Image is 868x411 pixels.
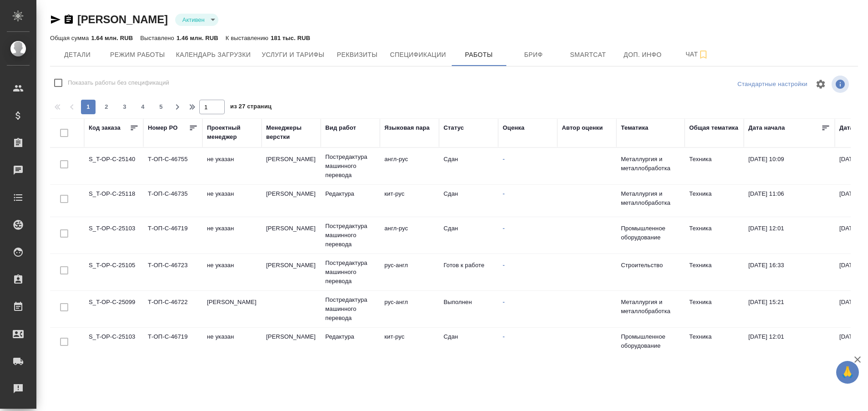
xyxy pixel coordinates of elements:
td: Техника [685,150,744,182]
span: Спецификации [390,49,446,61]
td: Т-ОП-С-46723 [143,256,202,288]
td: [PERSON_NAME] [262,185,321,217]
td: S_T-OP-C-25099 [84,293,143,325]
div: Менеджеры верстки [266,123,316,142]
td: [PERSON_NAME] [262,328,321,360]
p: Постредактура машинного перевода [325,295,375,323]
td: S_T-OP-C-25105 [84,256,143,288]
button: Скопировать ссылку [63,14,74,25]
div: Статус [444,123,464,132]
td: [DATE] 16:33 [744,256,835,288]
td: Техника [685,256,744,288]
p: Постредактура машинного перевода [325,152,375,180]
div: Языковая пара [384,123,430,132]
td: не указан [202,328,262,360]
td: [PERSON_NAME] [262,219,321,251]
a: - [503,225,505,232]
td: [DATE] 10:09 [744,150,835,182]
svg: Подписаться [698,49,709,60]
span: Режим работы [110,49,165,61]
a: [PERSON_NAME] [77,13,168,25]
td: S_T-OP-C-25140 [84,150,143,182]
td: S_T-OP-C-25103 [84,328,143,360]
p: Общая сумма [50,35,91,41]
td: Сдан [439,185,498,217]
div: Проектный менеджер [207,123,257,142]
button: 5 [154,100,168,114]
button: 🙏 [836,361,859,384]
span: Услуги и тарифы [262,49,324,61]
p: Постредактура машинного перевода [325,222,375,249]
td: не указан [202,219,262,251]
button: Активен [180,16,207,24]
p: Редактура [325,332,375,341]
td: Техника [685,185,744,217]
td: [DATE] 12:01 [744,328,835,360]
td: Т-ОП-С-46719 [143,328,202,360]
a: - [503,156,505,162]
a: - [503,190,505,197]
span: Календарь загрузки [176,49,251,61]
button: 2 [99,100,114,114]
td: кит-рус [380,328,439,360]
button: 3 [117,100,132,114]
div: Автор оценки [562,123,603,132]
p: Постредактура машинного перевода [325,259,375,286]
p: Металлургия и металлобработка [621,189,680,208]
span: Настроить таблицу [810,73,832,95]
span: 5 [154,102,168,112]
p: Выставлено [140,35,177,41]
p: К выставлению [226,35,271,41]
td: не указан [202,150,262,182]
p: Редактура [325,189,375,198]
td: англ-рус [380,219,439,251]
td: Сдан [439,219,498,251]
td: Техника [685,219,744,251]
p: Промышленное оборудование [621,332,680,350]
span: 2 [99,102,114,112]
td: не указан [202,185,262,217]
td: не указан [202,256,262,288]
button: Скопировать ссылку для ЯМессенджера [50,14,61,25]
span: Показать работы без спецификаций [68,78,169,87]
td: [PERSON_NAME] [262,150,321,182]
div: Номер PO [148,123,177,132]
td: Выполнен [439,293,498,325]
div: Вид работ [325,123,356,132]
a: - [503,262,505,269]
td: [DATE] 15:21 [744,293,835,325]
td: S_T-OP-C-25118 [84,185,143,217]
td: [DATE] 11:06 [744,185,835,217]
p: 181 тыс. RUB [271,35,310,41]
td: S_T-OP-C-25103 [84,219,143,251]
span: Посмотреть информацию [832,76,851,93]
td: Т-ОП-С-46722 [143,293,202,325]
a: - [503,299,505,305]
td: Т-ОП-С-46719 [143,219,202,251]
a: - [503,333,505,340]
td: рус-англ [380,293,439,325]
span: из 27 страниц [230,101,272,114]
div: split button [735,77,810,91]
p: 1.46 млн. RUB [177,35,218,41]
td: Техника [685,293,744,325]
span: Smartcat [566,49,610,61]
td: Т-ОП-С-46755 [143,150,202,182]
td: [PERSON_NAME] [262,256,321,288]
p: 1.64 млн. RUB [91,35,133,41]
p: Строительство [621,261,680,270]
td: Т-ОП-С-46735 [143,185,202,217]
span: 3 [117,102,132,112]
td: [PERSON_NAME] [202,293,262,325]
td: Техника [685,328,744,360]
p: Промышленное оборудование [621,224,680,242]
div: Тематика [621,123,648,132]
span: 4 [136,102,150,112]
div: Общая тематика [689,123,738,132]
td: англ-рус [380,150,439,182]
span: Реквизиты [335,49,379,61]
td: Сдан [439,328,498,360]
div: Код заказа [89,123,121,132]
td: рус-англ [380,256,439,288]
div: Активен [175,14,218,26]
